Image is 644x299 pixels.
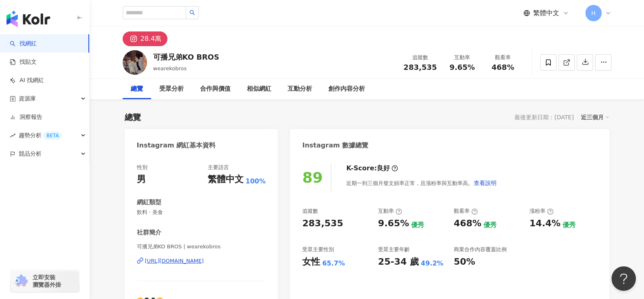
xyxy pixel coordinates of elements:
div: 網紅類型 [137,198,161,207]
div: 65.7% [322,259,345,268]
div: 可播兄弟KO BROS [153,52,220,62]
div: 283,535 [302,217,343,230]
div: 合作與價值 [200,84,231,94]
div: 主要語言 [208,164,229,171]
a: 找貼文 [10,58,37,66]
img: chrome extension [13,274,29,288]
div: K-Score : [346,164,398,173]
div: 優秀 [484,221,497,230]
span: 查看說明 [474,180,497,186]
div: 互動率 [378,208,402,215]
button: 查看說明 [473,175,497,191]
a: AI 找網紅 [10,76,44,85]
div: 9.65% [378,217,409,230]
div: 良好 [377,164,390,173]
div: 受眾主要年齡 [378,246,410,253]
span: 283,535 [404,63,437,71]
div: 受眾分析 [159,84,184,94]
span: search [189,10,195,16]
span: wearekobros [153,65,187,71]
div: 女性 [302,256,320,268]
div: 漲粉率 [530,208,554,215]
button: 28.4萬 [123,31,168,46]
div: 50% [454,256,475,268]
span: 資源庫 [19,89,36,108]
a: 洞察報告 [10,113,42,121]
span: 飲料 · 美食 [137,209,266,216]
span: 競品分析 [19,145,42,163]
div: [URL][DOMAIN_NAME] [145,257,204,265]
span: 100% [246,177,266,186]
a: chrome extension立即安裝 瀏覽器外掛 [11,270,79,292]
div: Instagram 數據總覽 [302,141,368,150]
div: 繁體中文 [208,173,244,186]
div: Instagram 網紅基本資料 [137,141,216,150]
div: 追蹤數 [302,208,318,215]
span: 繁體中文 [533,9,559,18]
div: 受眾主要性別 [302,246,334,253]
div: 總覽 [131,84,143,94]
div: 相似網紅 [247,84,271,94]
div: 社群簡介 [137,228,161,237]
div: 性別 [137,164,147,171]
div: 49.2% [421,259,444,268]
div: 觀看率 [454,208,478,215]
div: 互動分析 [288,84,312,94]
div: 89 [302,169,323,186]
a: search找網紅 [10,40,37,48]
span: 可播兄弟KO BROS | wearekobros [137,243,266,250]
img: KOL Avatar [123,50,147,75]
div: 觀看率 [488,54,519,62]
div: 468% [454,217,481,230]
div: 總覽 [125,112,141,123]
div: 優秀 [411,221,424,230]
span: 468% [492,63,514,71]
div: 男 [137,173,146,186]
iframe: Help Scout Beacon - Open [611,266,636,291]
div: 最後更新日期：[DATE] [514,114,574,120]
div: 28.4萬 [141,33,162,45]
a: [URL][DOMAIN_NAME] [137,257,266,265]
span: 趨勢分析 [19,126,62,145]
img: logo [7,11,50,27]
div: 14.4% [530,217,560,230]
div: 25-34 歲 [378,256,419,268]
span: H [591,9,596,18]
div: 近三個月 [581,112,609,123]
div: BETA [43,132,62,140]
div: 追蹤數 [404,54,437,62]
span: rise [10,133,15,138]
div: 創作內容分析 [328,84,365,94]
span: 立即安裝 瀏覽器外掛 [33,274,61,288]
div: 互動率 [447,54,478,62]
span: 9.65% [449,63,475,71]
div: 商業合作內容覆蓋比例 [454,246,507,253]
div: 近期一到三個月發文頻率正常，且漲粉率與互動率高。 [346,175,497,191]
div: 優秀 [563,221,576,230]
